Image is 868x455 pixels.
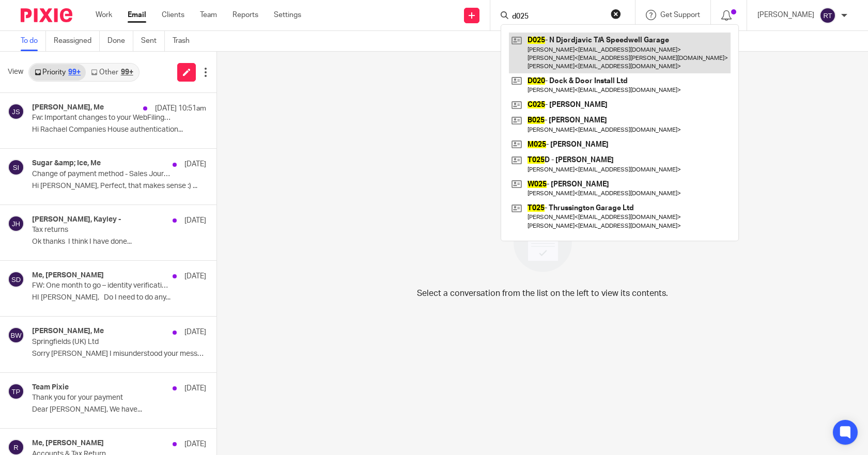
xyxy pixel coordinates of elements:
[32,394,172,402] p: Thank you for your payment
[32,238,206,246] p: Ok thanks I think I have done...
[611,9,621,19] button: Clear
[32,103,104,112] h4: [PERSON_NAME], Me
[8,215,24,232] img: svg%3E
[184,271,206,281] p: [DATE]
[184,327,206,337] p: [DATE]
[32,114,172,122] p: Fw: Important changes to your WebFiling account
[32,439,104,448] h4: Me, [PERSON_NAME]
[507,207,579,279] img: image
[121,69,133,76] div: 99+
[141,31,165,51] a: Sent
[757,10,814,20] p: [PERSON_NAME]
[8,271,24,288] img: svg%3E
[54,31,100,51] a: Reassigned
[8,103,24,120] img: svg%3E
[32,125,206,134] p: Hi Rachael Companies House authentication...
[162,10,184,20] a: Clients
[32,215,121,224] h4: [PERSON_NAME], Kayley -
[184,159,206,169] p: [DATE]
[155,103,206,114] p: [DATE] 10:51am
[21,31,46,51] a: To do
[21,8,72,22] img: Pixie
[8,67,23,77] span: View
[8,383,24,400] img: svg%3E
[233,10,258,20] a: Reports
[511,12,604,22] input: Search
[96,10,112,20] a: Work
[173,31,197,51] a: Trash
[184,215,206,226] p: [DATE]
[32,338,172,347] p: Springfields (UK) Ltd
[32,170,172,179] p: Change of payment method - Sales Journal
[32,182,206,191] p: Hi [PERSON_NAME], Perfect, that makes sense :) ...
[417,287,668,300] p: Select a conversation from the list on the left to view its contents.
[32,350,206,358] p: Sorry [PERSON_NAME] I misunderstood your message,...
[29,64,86,81] a: Priority99+
[86,64,138,81] a: Other99+
[32,271,104,280] h4: Me, [PERSON_NAME]
[32,281,172,290] p: FW: One month to go – identity verification becomes a requirement from [DATE]
[8,327,24,343] img: svg%3E
[660,11,700,19] span: Get Support
[68,69,81,76] div: 99+
[128,10,146,20] a: Email
[32,159,101,168] h4: Sugar &amp; Ice, Me
[32,383,69,392] h4: Team Pixie
[32,293,206,302] p: HI [PERSON_NAME], Do I need to do any...
[184,383,206,394] p: [DATE]
[200,10,217,20] a: Team
[819,7,836,24] img: svg%3E
[107,31,133,51] a: Done
[8,159,24,176] img: svg%3E
[32,405,206,414] p: Dear [PERSON_NAME], We have...
[32,327,104,336] h4: [PERSON_NAME], Me
[32,226,172,234] p: Tax returns
[184,439,206,449] p: [DATE]
[274,10,301,20] a: Settings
